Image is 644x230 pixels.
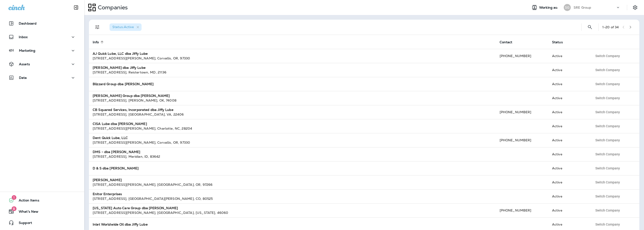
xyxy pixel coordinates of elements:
strong: DMS - dba [PERSON_NAME] [93,150,140,154]
span: Switch Company [595,82,620,86]
button: Switch Company [593,207,622,214]
div: [STREET_ADDRESS] , [GEOGRAPHIC_DATA][PERSON_NAME] , CO , 80525 [93,196,492,201]
span: Status [552,40,569,44]
td: Active [548,133,589,147]
button: Switch Company [593,193,622,200]
span: Switch Company [595,54,620,58]
span: Switch Company [595,223,620,226]
button: Switch Company [593,66,622,73]
span: Switch Company [595,96,620,100]
strong: [PERSON_NAME] Group dba [PERSON_NAME] [93,94,170,98]
span: Contact [500,40,519,44]
span: Contact [500,40,512,44]
button: 1Action Items [5,196,80,205]
strong: D & S dba [PERSON_NAME] [93,166,139,170]
button: Switch Company [593,151,622,158]
button: Switch Company [593,95,622,102]
span: Switch Company [595,68,620,72]
button: Switch Company [593,137,622,144]
button: Collapse Sidebar [70,3,83,12]
strong: CB Squared Services, Incorporated dba Jiffy Lube [93,108,173,112]
td: Active [548,147,589,161]
button: Marketing [5,46,80,55]
button: Switch Company [593,80,622,88]
strong: CISA Lube dba [PERSON_NAME] [93,122,147,126]
button: Settings [631,3,639,12]
td: [PHONE_NUMBER] [496,203,548,217]
p: Dashboard [19,22,37,25]
span: 8 [11,206,16,211]
button: Switch Company [593,123,622,130]
strong: [PERSON_NAME] dba Jiffy Lube [93,66,146,70]
p: Assets [19,62,30,66]
button: Switch Company [593,109,622,116]
strong: [US_STATE] Auto Care Group dba [PERSON_NAME] [93,206,178,210]
span: Switch Company [595,139,620,142]
button: 8What's New [5,207,80,216]
div: 1 - 20 of 34 [602,25,619,29]
td: Active [548,175,589,189]
span: Switch Company [595,153,620,156]
span: Info [93,40,99,44]
div: Status:Active [110,23,142,31]
span: Switch Company [595,167,620,170]
div: [STREET_ADDRESS][PERSON_NAME] , Corvallis , OR , 97330 [93,140,492,145]
td: [PHONE_NUMBER] [496,49,548,63]
div: [STREET_ADDRESS] , [GEOGRAPHIC_DATA] , VA , 22406 [93,112,492,117]
button: Switch Company [593,221,622,228]
td: Active [548,105,589,119]
td: [PHONE_NUMBER] [496,105,548,119]
button: Assets [5,59,80,69]
button: Switch Company [593,52,622,59]
button: Data [5,73,80,82]
td: Active [548,63,589,77]
strong: [PERSON_NAME] [93,178,122,182]
td: Active [548,161,589,175]
strong: AJ Quick Lube, LLC dba Jiffy Lube [93,51,148,56]
span: Status : Active [112,25,134,29]
strong: Blizzard Group dba [PERSON_NAME] [93,82,154,86]
span: Action Items [14,198,39,204]
button: Support [5,218,80,227]
p: Data [19,76,27,80]
td: Active [548,49,589,63]
span: 1 [12,195,16,200]
p: Inbox [19,35,28,39]
strong: Enitor Enterprises [93,192,122,196]
span: Working as: [539,6,559,10]
span: Support [14,221,32,226]
td: Active [548,189,589,203]
td: Active [548,77,589,91]
span: Status [552,40,563,44]
td: Active [548,119,589,133]
td: [PHONE_NUMBER] [496,133,548,147]
button: Switch Company [593,165,622,172]
p: Companies [96,4,128,11]
span: Switch Company [595,195,620,198]
span: Switch Company [595,181,620,184]
div: [STREET_ADDRESS] , Meridian , ID , 83642 [93,154,492,159]
strong: Dent Quick Lube, LLC [93,136,128,140]
div: [STREET_ADDRESS] , Reistertown , MD , 21136 [93,70,492,75]
p: SRE Group [574,6,591,9]
span: Switch Company [595,124,620,128]
div: [STREET_ADDRESS][PERSON_NAME] , Corvallis , OR , 97330 [93,56,492,61]
strong: Inlet Worldwide Oil dba Jiffy Lube [93,222,148,226]
button: Dashboard [5,19,80,28]
td: Active [548,91,589,105]
div: [STREET_ADDRESS][PERSON_NAME] , [GEOGRAPHIC_DATA] , OR , 97266 [93,182,492,187]
span: Info [93,40,105,44]
div: SG [564,4,571,11]
span: What's New [14,210,38,215]
button: Filters [93,22,102,32]
div: [STREET_ADDRESS] , [PERSON_NAME] , OK , 74008 [93,98,492,103]
span: Switch Company [595,110,620,114]
button: Search Companies [585,22,595,32]
span: Switch Company [595,209,620,212]
button: Switch Company [593,179,622,186]
div: [STREET_ADDRESS][PERSON_NAME] , [GEOGRAPHIC_DATA] , [US_STATE] , 46060 [93,210,492,215]
td: Active [548,203,589,217]
button: Inbox [5,32,80,42]
p: Marketing [19,49,35,52]
div: [STREET_ADDRESS][PERSON_NAME] , Charlotte , NC , 28204 [93,126,492,131]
